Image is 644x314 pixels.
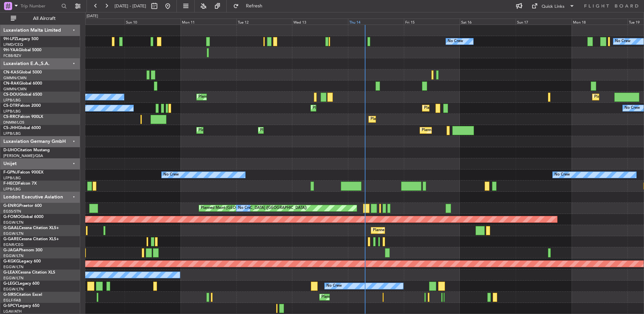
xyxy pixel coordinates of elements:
[3,126,18,130] span: CS-JHH
[3,237,19,241] span: G-GARE
[3,259,41,263] a: G-KGKGLegacy 600
[3,187,21,192] a: LFPB/LBG
[181,19,236,25] div: Mon 11
[3,126,41,130] a: CS-JHHGlobal 6000
[198,125,304,135] div: Planned Maint [GEOGRAPHIC_DATA] ([GEOGRAPHIC_DATA])
[424,103,530,113] div: Planned Maint [GEOGRAPHIC_DATA] ([GEOGRAPHIC_DATA])
[236,19,292,25] div: Tue 12
[3,82,19,86] span: CN-RAK
[198,92,304,102] div: Planned Maint [GEOGRAPHIC_DATA] ([GEOGRAPHIC_DATA])
[326,281,342,291] div: No Crew
[7,13,73,24] button: All Aircraft
[3,282,39,286] a: G-LEGCLegacy 600
[3,82,42,86] a: CN-RAKGlobal 6000
[3,93,19,97] span: CS-DOU
[3,98,21,103] a: LFPB/LBG
[422,125,528,135] div: Planned Maint [GEOGRAPHIC_DATA] ([GEOGRAPHIC_DATA])
[3,170,18,175] span: F-GPNJ
[460,19,516,25] div: Sat 16
[3,226,59,230] a: G-GAALCessna Citation XLS+
[3,93,42,97] a: CS-DOUGlobal 6500
[3,293,42,297] a: G-SIRSCitation Excel
[3,131,21,136] a: LFPB/LBG
[3,53,21,58] a: FCBB/BZV
[3,75,27,81] a: GMMN/CMN
[3,253,24,258] a: EGGW/LTN
[230,1,270,11] button: Refresh
[3,215,21,219] span: G-FOMO
[3,153,43,158] a: [PERSON_NAME]/QSA
[3,242,24,247] a: EGNR/CEG
[3,48,41,52] a: 9H-YAAGlobal 5000
[125,19,181,25] div: Sun 10
[3,304,18,308] span: G-SPCY
[615,36,631,46] div: No Crew
[3,248,19,252] span: G-JAGA
[3,182,18,186] span: F-HECD
[3,209,21,214] a: EGSS/STN
[3,148,50,152] a: D-IJHOCitation Mustang
[3,204,19,208] span: G-ENRG
[3,276,24,281] a: EGGW/LTN
[115,3,146,9] span: [DATE] - [DATE]
[3,109,21,114] a: LFPB/LBG
[3,115,43,119] a: CS-RRCFalcon 900LX
[3,309,22,314] a: LGAV/ATH
[163,170,179,180] div: No Crew
[3,259,19,263] span: G-KGKG
[373,225,397,235] div: Planned Maint
[3,298,21,303] a: EGLF/FAB
[554,170,570,180] div: No Crew
[69,19,125,25] div: Sat 9
[3,226,19,230] span: G-GAAL
[3,148,17,152] span: D-IJHO
[21,1,59,11] input: Trip Number
[528,1,578,11] button: Quick Links
[3,248,42,252] a: G-JAGAPhenom 300
[404,19,460,25] div: Fri 15
[3,215,43,219] a: G-FOMOGlobal 6000
[240,4,268,8] span: Refresh
[238,203,254,213] div: No Crew
[448,36,463,46] div: No Crew
[313,103,347,113] div: Planned Maint Sofia
[3,115,18,119] span: CS-RRC
[3,182,37,186] a: F-HECDFalcon 7X
[3,48,19,52] span: 9H-YAA
[3,70,19,74] span: CN-KAS
[3,237,59,241] a: G-GARECessna Citation XLS+
[3,304,39,308] a: G-SPCYLegacy 650
[3,264,24,270] a: EGGW/LTN
[3,204,42,208] a: G-ENRGPraetor 600
[87,13,98,19] div: [DATE]
[18,16,71,21] span: All Aircraft
[572,19,627,25] div: Mon 18
[3,104,18,108] span: CS-DTR
[348,19,404,25] div: Thu 14
[3,87,27,92] a: GMMN/CMN
[3,282,18,286] span: G-LEGC
[3,120,24,125] a: DNMM/LOS
[624,103,640,113] div: No Crew
[201,203,307,213] div: Planned Maint [GEOGRAPHIC_DATA] ([GEOGRAPHIC_DATA])
[371,114,440,124] div: Planned Maint Lagos ([PERSON_NAME])
[3,231,24,236] a: EGGW/LTN
[3,220,24,225] a: EGGW/LTN
[3,104,41,108] a: CS-DTRFalcon 2000
[3,271,55,275] a: G-LEAXCessna Citation XLS
[3,287,24,292] a: EGGW/LTN
[3,37,17,41] span: 9H-LPZ
[3,37,38,41] a: 9H-LPZLegacy 500
[3,293,16,297] span: G-SIRS
[260,125,366,135] div: Planned Maint [GEOGRAPHIC_DATA] ([GEOGRAPHIC_DATA])
[3,170,43,175] a: F-GPNJFalcon 900EX
[542,3,565,10] div: Quick Links
[516,19,572,25] div: Sun 17
[3,271,18,275] span: G-LEAX
[3,70,42,74] a: CN-KASGlobal 5000
[3,42,23,47] a: LFMD/CEQ
[292,19,348,25] div: Wed 13
[321,292,427,302] div: Planned Maint [GEOGRAPHIC_DATA] ([GEOGRAPHIC_DATA])
[3,176,21,181] a: LFPB/LBG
